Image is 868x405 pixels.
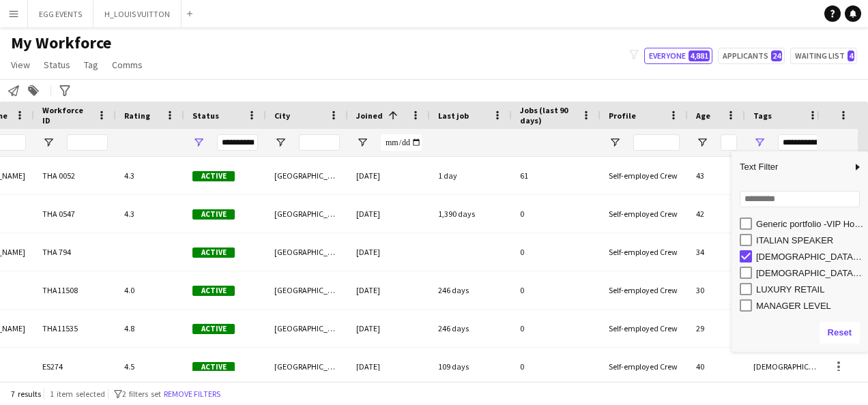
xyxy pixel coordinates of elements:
[84,59,98,71] span: Tag
[116,195,184,232] div: 4.3
[192,324,235,334] span: Active
[756,268,864,278] div: [DEMOGRAPHIC_DATA] SPEAKER
[42,105,91,125] span: Workforce ID
[756,252,864,262] div: [DEMOGRAPHIC_DATA] SPEAKER
[299,134,340,151] input: City Filter Input
[274,136,287,149] button: Open Filter Menu
[381,134,422,151] input: Joined Filter Input
[430,157,512,194] div: 1 day
[732,155,852,179] span: Text Filter
[42,136,55,149] button: Open Filter Menu
[430,271,512,309] div: 246 days
[116,348,184,385] div: 4.5
[756,301,864,311] div: MANAGER LEVEL
[688,195,745,232] div: 42
[266,310,348,347] div: [GEOGRAPHIC_DATA]
[116,157,184,194] div: 4.3
[192,171,235,181] span: Active
[112,59,143,71] span: Comms
[34,271,116,309] div: THA11508
[633,134,680,151] input: Profile Filter Input
[512,271,601,309] div: 0
[50,389,105,399] span: 1 item selected
[34,157,116,194] div: THA 0052
[756,219,864,229] div: Generic portfolio -VIP Hostess
[688,348,745,385] div: 40
[28,1,93,27] button: EGG EVENTS
[512,310,601,347] div: 0
[5,82,22,99] app-action-btn: Notify workforce
[25,82,42,99] app-action-btn: Add to tag
[122,389,161,399] span: 2 filters set
[57,82,73,99] app-action-btn: Advanced filters
[601,195,688,232] div: Self-employed Crew
[430,310,512,347] div: 246 days
[745,348,827,385] div: [DEMOGRAPHIC_DATA] SPEAKER, SPANISH SPEAKER, TOP PROMOTER, TOP [PERSON_NAME]
[266,233,348,271] div: [GEOGRAPHIC_DATA]
[78,56,104,74] a: Tag
[356,110,383,121] span: Joined
[696,136,708,149] button: Open Filter Menu
[644,48,712,64] button: Everyone4,881
[266,195,348,232] div: [GEOGRAPHIC_DATA]
[11,59,30,71] span: View
[756,284,864,295] div: LUXURY RETAIL
[790,48,857,64] button: Waiting list4
[512,348,601,385] div: 0
[601,157,688,194] div: Self-employed Crew
[512,195,601,232] div: 0
[192,110,219,121] span: Status
[848,50,854,61] span: 4
[688,310,745,347] div: 29
[161,387,223,402] button: Remove filters
[348,233,430,271] div: [DATE]
[11,33,111,53] span: My Workforce
[609,110,636,121] span: Profile
[609,136,621,149] button: Open Filter Menu
[601,233,688,271] div: Self-employed Crew
[124,110,150,121] span: Rating
[512,157,601,194] div: 61
[192,362,235,372] span: Active
[732,151,868,352] div: Column Filter
[34,310,116,347] div: THA11535
[116,310,184,347] div: 4.8
[771,50,782,61] span: 24
[106,56,148,74] a: Comms
[348,271,430,309] div: [DATE]
[348,157,430,194] div: [DATE]
[356,136,368,149] button: Open Filter Menu
[192,209,235,220] span: Active
[430,348,512,385] div: 109 days
[696,110,710,121] span: Age
[601,310,688,347] div: Self-employed Crew
[438,110,469,121] span: Last job
[348,310,430,347] div: [DATE]
[38,56,76,74] a: Status
[192,286,235,296] span: Active
[192,136,205,149] button: Open Filter Menu
[688,233,745,271] div: 34
[44,59,70,71] span: Status
[520,105,576,125] span: Jobs (last 90 days)
[93,1,182,27] button: H_LOUIS VUITTON
[753,110,772,121] span: Tags
[430,195,512,232] div: 1,390 days
[348,348,430,385] div: [DATE]
[348,195,430,232] div: [DATE]
[820,322,860,344] button: Reset
[688,271,745,309] div: 30
[266,157,348,194] div: [GEOGRAPHIC_DATA]
[34,348,116,385] div: ES274
[67,134,108,151] input: Workforce ID Filter Input
[274,110,290,121] span: City
[688,157,745,194] div: 43
[689,50,710,61] span: 4,881
[753,136,766,149] button: Open Filter Menu
[116,271,184,309] div: 4.0
[756,235,864,245] div: ITALIAN SPEAKER
[601,271,688,309] div: Self-employed Crew
[512,233,601,271] div: 0
[740,191,860,207] input: Search filter values
[192,247,235,258] span: Active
